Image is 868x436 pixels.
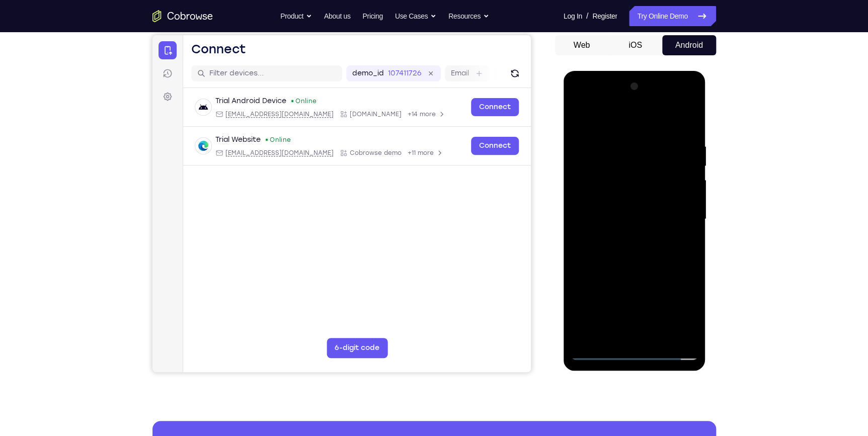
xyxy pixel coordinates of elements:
div: Email [63,114,181,122]
div: Open device details [31,92,378,130]
a: Register [592,6,617,26]
div: Open device details [31,53,378,92]
div: New devices found. [113,104,115,106]
a: Pricing [362,6,382,26]
iframe: Agent [152,35,531,372]
div: Online [112,101,138,109]
div: App [187,114,249,122]
div: Email [63,75,181,83]
span: / [586,10,588,22]
button: Web [555,35,609,55]
a: Log In [564,6,582,26]
span: Cobrowse demo [197,114,249,122]
span: +11 more [255,114,281,122]
a: Go to the home page [152,10,213,22]
a: Connect [319,63,366,81]
button: Use Cases [395,6,436,26]
div: Online [138,62,164,70]
a: Connect [319,102,366,120]
button: Android [662,35,716,55]
button: Product [280,6,312,26]
span: web@example.com [73,114,181,122]
span: Cobrowse.io [197,75,249,83]
span: android@example.com [73,75,181,83]
div: Trial Website [63,100,108,110]
button: iOS [608,35,662,55]
span: +14 more [255,75,283,83]
div: App [187,75,249,83]
button: 6-digit code [174,303,235,323]
a: Try Online Demo [629,6,716,26]
button: Resources [448,6,489,26]
div: New devices found. [139,65,141,67]
a: About us [324,6,350,26]
div: Trial Android Device [63,61,134,71]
